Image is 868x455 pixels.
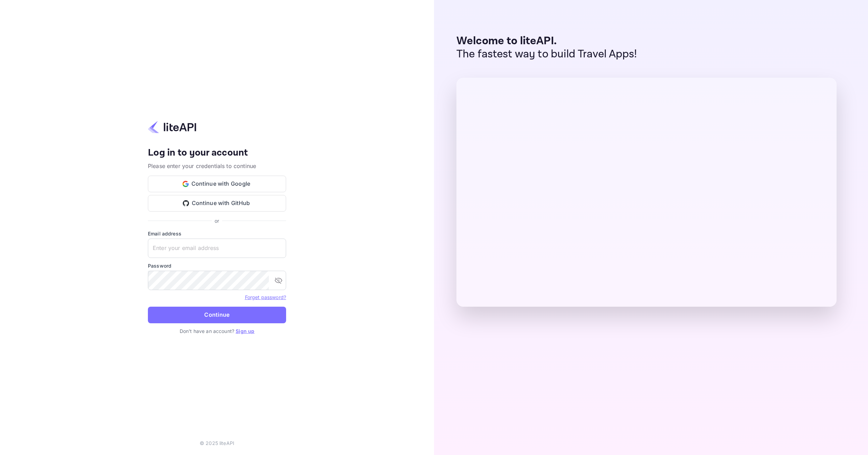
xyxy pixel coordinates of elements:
[456,35,637,48] p: Welcome to liteAPI.
[148,162,286,170] p: Please enter your credentials to continue
[236,328,254,334] a: Sign up
[148,230,286,237] label: Email address
[148,307,286,323] button: Continue
[148,327,286,335] p: Don't have an account?
[148,195,286,212] button: Continue with GitHub
[148,176,286,192] button: Continue with Google
[456,48,637,61] p: The fastest way to build Travel Apps!
[215,217,219,224] p: or
[245,294,286,300] a: Forget password?
[148,147,286,159] h4: Log in to your account
[200,439,234,447] p: © 2025 liteAPI
[148,120,196,134] img: liteapi
[148,262,286,269] label: Password
[456,78,837,307] img: liteAPI Dashboard Preview
[245,294,286,300] a: Forget password?
[148,239,286,258] input: Enter your email address
[272,273,285,287] button: toggle password visibility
